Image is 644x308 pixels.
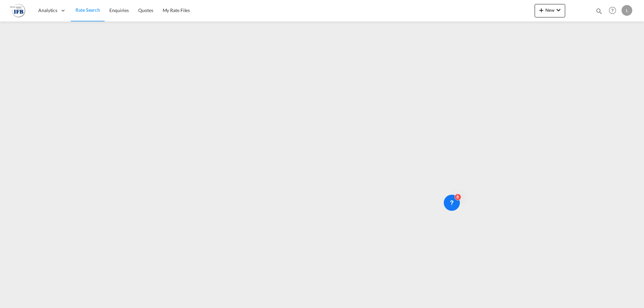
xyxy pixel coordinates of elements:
[10,3,25,18] img: de31bbe0256b11eebba44b54815f083d.png
[622,5,632,16] div: L
[595,7,603,15] md-icon: icon-magnify
[163,7,190,13] span: My Rate Files
[537,6,545,14] md-icon: icon-plus 400-fg
[595,7,603,17] div: icon-magnify
[109,7,129,13] span: Enquiries
[607,5,622,17] div: Help
[138,7,153,13] span: Quotes
[537,7,562,13] span: New
[535,4,565,17] button: icon-plus 400-fgNewicon-chevron-down
[38,7,57,14] span: Analytics
[607,5,618,16] span: Help
[554,6,562,14] md-icon: icon-chevron-down
[75,7,100,13] span: Rate Search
